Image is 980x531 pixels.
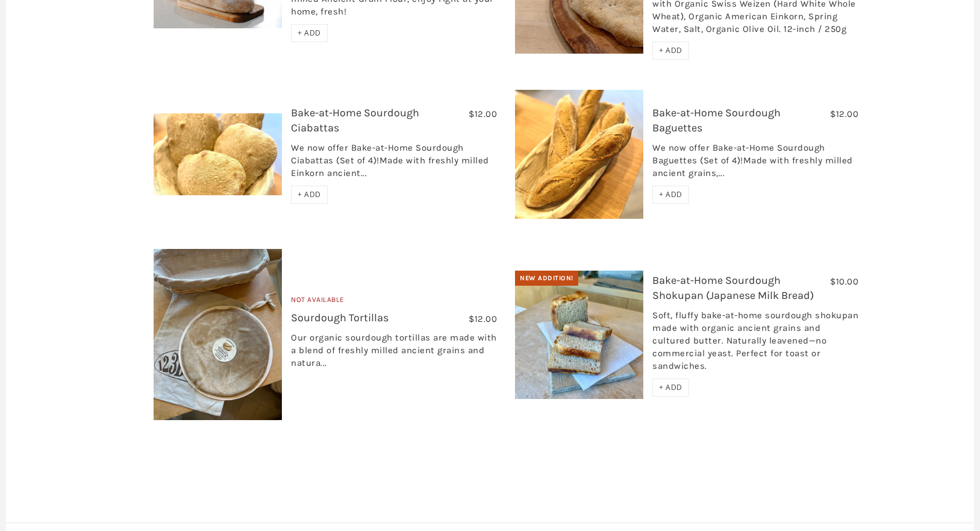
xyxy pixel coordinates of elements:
[298,189,321,200] span: + ADD
[830,108,858,119] span: $12.00
[291,294,497,310] div: Not Available
[291,311,389,324] a: Sourdough Tortillas
[659,382,682,392] span: + ADD
[515,271,643,400] img: Bake-at-Home Sourdough Shokupan (Japanese Milk Bread)
[469,108,497,119] span: $12.00
[291,106,419,134] a: Bake-at-Home Sourdough Ciabattas
[291,331,497,375] div: Our organic sourdough tortillas are made with a blend of freshly milled ancient grains and natura...
[652,379,689,397] div: + ADD
[154,113,282,195] img: Bake-at-Home Sourdough Ciabattas
[515,271,578,286] div: New Addition!
[291,186,328,204] div: + ADD
[652,106,781,134] a: Bake-at-Home Sourdough Baguettes
[652,142,858,186] div: We now offer Bake-at-Home Sourdough Baguettes (Set of 4)!Made with freshly milled ancient grains,...
[291,142,497,186] div: We now offer Bake-at-Home Sourdough Ciabattas (Set of 4)!Made with freshly milled Einkorn ancient...
[291,24,328,42] div: + ADD
[652,309,858,379] div: Soft, fluffy bake-at-home sourdough shokupan made with organic ancient grains and cultured butter...
[652,42,689,60] div: + ADD
[652,274,814,302] a: Bake-at-Home Sourdough Shokupan (Japanese Milk Bread)
[652,186,689,204] div: + ADD
[659,45,682,55] span: + ADD
[830,276,858,287] span: $10.00
[469,313,497,324] span: $12.00
[515,90,643,219] img: Bake-at-Home Sourdough Baguettes
[154,249,282,420] img: Sourdough Tortillas
[659,189,682,200] span: + ADD
[298,28,321,38] span: + ADD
